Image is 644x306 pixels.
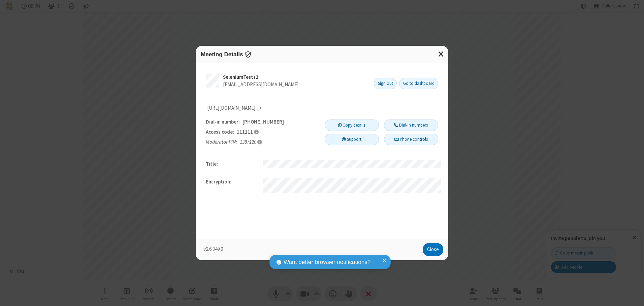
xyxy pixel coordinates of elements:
[223,73,369,81] div: SeleniumTests2
[206,138,237,146] span: Moderator PIN:
[423,243,443,257] button: Close
[254,129,259,135] span: Participants should use this access code to connect to the meeting.
[245,51,252,58] span: Encryption enabled
[243,118,284,125] span: [PHONE_NUMBER]
[399,78,438,89] a: Go to dashboard
[325,134,379,145] button: Support
[237,129,253,135] span: 111111
[203,160,263,168] div: Title :
[206,118,240,126] span: Dial-in number:
[325,120,379,131] button: Copy details
[203,245,420,256] p: v2.6.349.9
[240,139,256,145] span: 1387120
[384,120,438,131] button: Dial-in numbers
[223,81,369,89] div: [EMAIL_ADDRESS][DOMAIN_NAME]
[374,78,397,89] button: Sign out
[207,104,261,112] span: Copy meeting link
[384,134,438,145] button: Phone controls
[201,51,243,58] span: Meeting Details
[284,258,371,267] span: Want better browser notifications?
[203,178,263,193] div: Encryption :
[206,128,234,136] span: Access code:
[434,46,448,62] button: Close modal
[257,139,262,145] span: As the meeting organizer, entering this PIN gives you access to moderator and other administrativ...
